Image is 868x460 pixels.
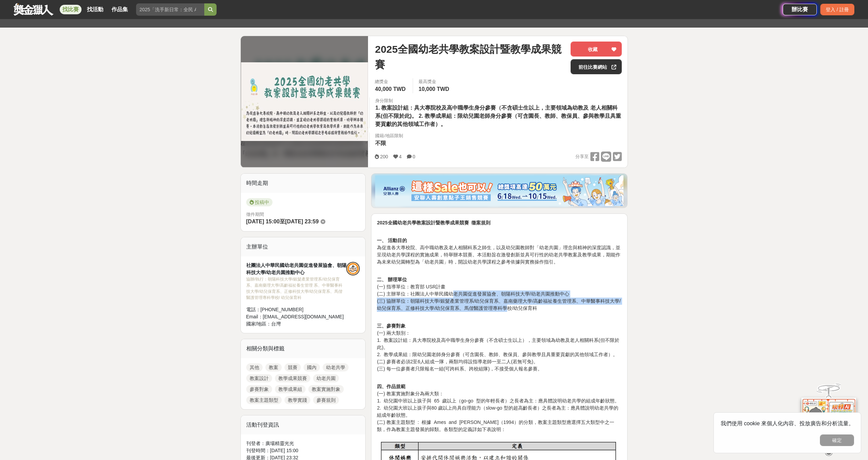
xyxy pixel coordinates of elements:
span: 我們使用 cookie 來個人化內容、投放廣告和分析流量。 [721,421,854,426]
button: 收藏 [571,42,622,57]
a: 參賽規則 [313,396,339,404]
a: 參賽對象 [246,385,272,393]
span: 4 [399,154,402,159]
div: 主辦單位 [241,237,366,256]
input: 2025「洗手新日常：全民 ALL IN」洗手歌全台徵選 [136,3,204,16]
span: 40,000 TWD [375,86,406,92]
a: 教案主題類型 [246,396,282,404]
a: 找比賽 [60,5,82,14]
a: 前往比賽網站 [571,59,622,74]
div: 國籍/地區限制 [375,132,403,139]
a: 教案實施對象 [308,385,344,393]
p: (一) 兩大類別： 1. 教案設計組：具大專院校及高中職學生身分參賽（不含碩士生以上），主要領域為幼教及老人相關科系(但不限於此)。 2. 教學成果組：限幼兒園老師身分參賽（可含園長、教師、教保... [377,322,622,380]
strong: 三、參賽對象 [377,323,406,329]
span: 2025全國幼老共學教案設計暨教學成果競賽 [375,42,565,72]
span: 至 [280,219,285,224]
div: 活動刊登資訊 [241,415,366,434]
span: 國家/地區： [246,321,271,327]
span: 10,000 TWD [418,86,449,92]
a: 競賽 [284,363,301,371]
a: 教學成果競賽 [275,374,310,382]
span: 台灣 [271,321,281,327]
a: 國內 [304,363,320,371]
span: 總獎金 [375,78,407,85]
div: 登入 / 註冊 [820,4,854,15]
strong: 一、 活動目的 [377,238,407,243]
span: 0 [413,154,415,159]
a: 作品集 [109,5,131,14]
strong: 四、作品規範 [377,384,406,389]
span: 不限 [375,140,386,146]
span: [DATE] 23:59 [285,219,319,224]
a: 其他 [246,363,263,371]
img: dcc59076-91c0-4acb-9c6b-a1d413182f46.png [375,175,623,206]
a: 教學實踐 [284,396,310,404]
div: 電話： [PHONE_NUMBER] [246,306,347,313]
a: 幼老共園 [313,374,339,382]
a: 教案設計 [246,374,272,382]
div: 協辦/執行： 朝陽科技大學/銀髮產業管理系/幼兒保育系、嘉南藥理大學/高齡福祉養生管理 系、中華醫事科技大學/幼兒保育系、正修科技大學/幼兒保育系、馬偕醫護管理專科學校/ 幼兒保育科 [246,276,347,301]
a: 教案 [265,363,282,371]
div: 刊登時間： [DATE] 15:00 [246,447,360,454]
img: Cover Image [241,62,368,141]
div: 時間走期 [241,174,366,193]
div: 相關分類與標籤 [241,339,366,358]
a: 找活動 [84,5,106,14]
span: 1. 教案設計組：具大專院校及高中職學生身分參賽（不含碩士生以上，主要領域為幼教及 老人相關科系(但不限於此)。 2. 教學成果組：限幼兒園老師身分參賽（可含園長、教師、教保員、參與教學且具重要... [375,105,621,127]
strong: 二、 辦理單位 [377,277,407,282]
span: 最高獎金 [418,78,451,85]
div: 身分限制 [375,97,622,104]
span: 200 [380,154,388,159]
strong: 2025全國幼老共學教案設計暨教學成果競賽 徵案規則 [377,220,490,225]
span: 分享至 [575,152,589,162]
span: 徵件期間 [246,212,264,217]
div: 社團法人中華民國幼老共園促進發展協會、朝陽科技大學/幼老共園推動中心 [246,262,347,276]
button: 確定 [820,434,854,446]
p: 為促進各大專校院、高中職幼教及老人相關科系之師生，以及幼兒園教師對「幼老共園」理念與精神的深度認識，並呈現幼老共學課程的實施成果，特舉辦本競賽。本活動旨在激發創新並具可行性的幼老共學教案及教學成... [377,230,622,273]
div: 刊登者： 廣場精靈光光 [246,440,360,447]
span: 投稿中 [246,198,273,206]
div: Email： [EMAIL_ADDRESS][DOMAIN_NAME] [246,313,347,320]
p: (一) 指導單位：教育部 USR計畫 (二) 主辦單位：社團法人中華民國幼老共園促進發展協會、朝陽科技大學/幼老共園推動中心 (三) 協辦單位：朝陽科技大學/銀髮產業管理系/幼兒保育系、嘉南藥理... [377,276,622,319]
span: [DATE] 15:00 [246,219,280,224]
a: 辦比賽 [783,4,817,15]
img: d2146d9a-e6f6-4337-9592-8cefde37ba6b.png [801,398,856,443]
a: 幼老共學 [323,363,349,371]
a: 教學成果組 [275,385,306,393]
p: (一) 教案實施對象分為兩大類： 1. 幼兒園中班以上孩子與 65 歲以上（go-go 型的年輕長者）之長者為主：應具體說明幼老共學的組成年齡狀態。 2. 幼兒園大班以上孩子與80 歲以上尚具自... [377,383,622,433]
